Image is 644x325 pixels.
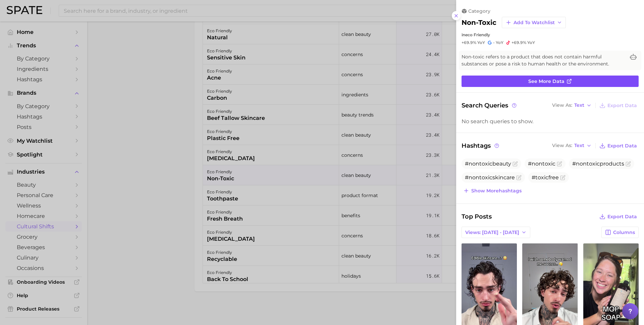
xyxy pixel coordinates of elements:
[462,18,496,27] h2: non-toxic
[552,144,572,147] span: View As
[572,160,624,167] span: #nontoxicproducts
[477,40,485,45] span: YoY
[528,160,555,167] span: #nontoxic
[550,141,593,150] button: View AsText
[598,101,639,110] button: Export Data
[462,186,523,195] button: Show morehashtags
[465,160,511,167] span: #nontoxicbeauty
[607,214,637,220] span: Export Data
[598,212,639,221] button: Export Data
[598,141,639,150] button: Export Data
[527,40,535,45] span: YoY
[471,188,522,194] span: Show more hashtags
[465,32,490,37] span: eco friendly
[462,227,530,238] button: Views: [DATE] - [DATE]
[502,17,566,28] button: Add to Watchlist
[512,40,526,45] span: +69.9%
[462,53,625,67] span: Non-toxic refers to a product that does not contain harmful substances or pose a risk to human he...
[462,101,518,110] span: Search Queries
[552,103,572,107] span: View As
[613,230,635,235] span: Columns
[462,76,639,87] a: See more data
[513,161,518,167] button: Flag as miscategorized or irrelevant
[462,141,500,150] span: Hashtags
[560,175,566,180] button: Flag as miscategorized or irrelevant
[626,161,631,167] button: Flag as miscategorized or irrelevant
[493,40,495,45] span: -
[465,174,515,181] span: #nontoxicskincare
[468,8,490,14] span: category
[557,161,562,167] button: Flag as miscategorized or irrelevant
[607,103,637,108] span: Export Data
[516,175,522,180] button: Flag as miscategorized or irrelevant
[462,212,492,221] span: Top Posts
[601,227,639,238] button: Columns
[550,101,593,110] button: View AsText
[528,79,565,84] span: See more data
[462,118,639,125] div: No search queries to show.
[532,174,559,181] span: #toxicfree
[462,32,639,37] div: in
[574,144,584,147] span: Text
[496,40,503,45] span: YoY
[607,143,637,149] span: Export Data
[465,230,519,235] span: Views: [DATE] - [DATE]
[514,20,555,26] span: Add to Watchlist
[462,40,476,45] span: +69.9%
[574,103,584,107] span: Text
